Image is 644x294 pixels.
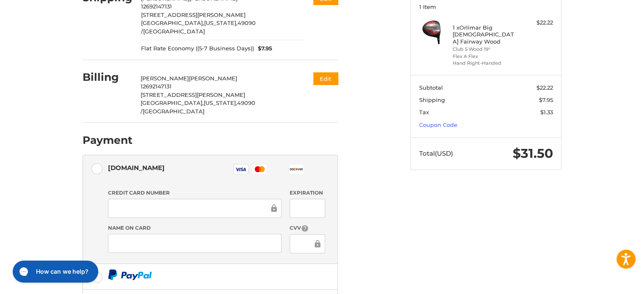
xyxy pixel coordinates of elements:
[513,146,553,161] span: $31.50
[83,71,132,84] h2: Billing
[290,189,325,197] label: Expiration
[419,149,453,157] span: Total (USD)
[143,108,205,115] span: [GEOGRAPHIC_DATA]
[254,44,273,53] span: $7.95
[143,28,205,35] span: [GEOGRAPHIC_DATA]
[453,46,517,53] li: Club 5 Wood 19°
[540,109,553,115] span: $1.33
[419,84,443,91] span: Subtotal
[141,83,171,90] span: 12692147131
[290,224,325,232] label: CVV
[204,99,237,106] span: [US_STATE],
[453,24,517,45] h4: 1 x Orlimar Big [DEMOGRAPHIC_DATA] Fairway Wood
[83,134,133,147] h2: Payment
[189,75,237,82] span: [PERSON_NAME]
[8,258,100,286] iframe: Gorgias live chat messenger
[141,99,255,115] span: 49090 /
[141,44,254,53] span: Flat Rate Economy ((5-7 Business Days))
[204,19,238,26] span: [US_STATE],
[419,3,553,10] h3: 1 Item
[141,91,245,98] span: [STREET_ADDRESS][PERSON_NAME]
[141,75,189,82] span: [PERSON_NAME]
[453,53,517,60] li: Flex A Flex
[141,99,204,106] span: [GEOGRAPHIC_DATA],
[141,11,246,18] span: [STREET_ADDRESS][PERSON_NAME]
[141,19,256,35] span: 49090 /
[108,224,282,232] label: Name on Card
[108,269,152,280] img: PayPal icon
[536,84,553,91] span: $22.22
[141,3,172,10] span: 12692147131
[419,109,429,115] span: Tax
[108,189,282,197] label: Credit Card Number
[108,161,165,175] div: [DOMAIN_NAME]
[419,121,457,128] a: Coupon Code
[520,19,553,27] div: $22.22
[539,96,553,103] span: $7.95
[141,19,204,26] span: [GEOGRAPHIC_DATA],
[419,96,445,103] span: Shipping
[313,72,338,85] button: Edit
[453,60,517,67] li: Hand Right-Handed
